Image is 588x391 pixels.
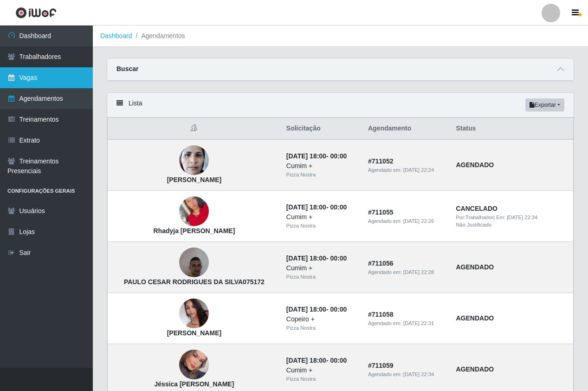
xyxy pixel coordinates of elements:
img: Katia Regina Moreira de Brito [179,294,209,333]
span: Por: Trabalhador [456,215,493,220]
time: [DATE] 18:00 [286,152,326,160]
strong: - [286,306,347,313]
strong: AGENDADO [456,314,494,322]
time: [DATE] 18:00 [286,203,326,211]
div: Não Justificado [456,221,568,229]
button: Exportar [525,98,564,111]
strong: AGENDADO [456,263,494,271]
time: 00:00 [330,306,347,313]
time: [DATE] 22:31 [403,320,434,326]
strong: # 711058 [368,311,394,318]
div: Agendado em: [368,268,445,276]
strong: [PERSON_NAME] [167,176,221,183]
strong: - [286,254,347,262]
time: [DATE] 22:28 [403,269,434,275]
strong: Jéssica [PERSON_NAME] [154,380,234,388]
strong: - [286,357,347,364]
time: 00:00 [330,203,347,211]
img: Jéssica Mayara Lima [179,344,209,386]
strong: [PERSON_NAME] [167,329,221,337]
div: Pizza Nostra [286,222,357,230]
strong: # 711052 [368,157,394,165]
strong: AGENDADO [456,365,494,373]
th: Agendamento [362,118,451,140]
strong: - [286,203,347,211]
div: Cumim + [286,263,357,273]
strong: # 711056 [368,260,394,267]
time: 00:00 [330,152,347,160]
img: Rhadyja Julia dos Santos Silva Oliveira [179,185,209,238]
time: 00:00 [330,254,347,262]
div: Copeiro + [286,314,357,324]
time: [DATE] 22:26 [403,218,434,224]
nav: breadcrumb [93,26,588,47]
time: [DATE] 18:00 [286,357,326,364]
strong: - [286,152,347,160]
time: [DATE] 22:24 [403,167,434,173]
div: Cumim + [286,212,357,222]
div: Agendado em: [368,217,445,225]
strong: # 711055 [368,209,394,216]
div: Agendado em: [368,166,445,174]
div: Lista [107,93,574,117]
th: Solicitação [281,118,362,140]
time: [DATE] 22:34 [507,215,537,220]
time: [DATE] 22:34 [403,371,434,377]
th: Status [450,118,573,140]
img: CoreUI Logo [15,7,57,19]
strong: # 711059 [368,362,394,369]
a: Dashboard [100,32,132,39]
time: 00:00 [330,357,347,364]
div: Cumim + [286,161,357,171]
strong: Buscar [116,65,138,72]
div: Pizza Nostra [286,171,357,179]
img: PAULO CESAR RODRIGUES DA SILVA075172 [179,243,209,282]
div: Pizza Nostra [286,375,357,383]
strong: AGENDADO [456,161,494,169]
img: Maria José de Oliveira Barbosa [179,141,209,180]
strong: Rhadyja [PERSON_NAME] [154,227,235,235]
strong: CANCELADO [456,205,497,212]
div: Agendado em: [368,319,445,327]
time: [DATE] 18:00 [286,254,326,262]
div: | Em: [456,214,568,222]
div: Pizza Nostra [286,324,357,332]
div: Cumim + [286,365,357,375]
li: Agendamentos [132,31,185,41]
div: Agendado em: [368,371,445,378]
div: Pizza Nostra [286,273,357,281]
strong: PAULO CESAR RODRIGUES DA SILVA075172 [124,278,265,286]
time: [DATE] 18:00 [286,306,326,313]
